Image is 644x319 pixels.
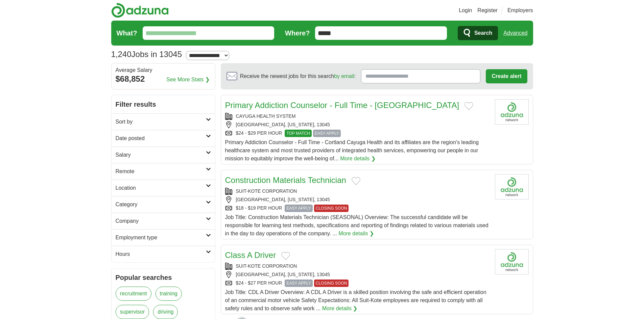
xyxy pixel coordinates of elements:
[314,280,349,287] span: CLOSING SOON
[225,271,490,278] div: [GEOGRAPHIC_DATA], [US_STATE], 13045
[116,217,206,225] h2: Company
[477,6,498,15] a: Register
[285,28,310,38] label: Where?
[281,252,290,260] button: Add to favorite jobs
[117,28,137,38] label: What?
[112,113,215,130] a: Sort by
[225,113,490,120] div: CAYUGA HEALTH SYSTEM
[112,246,215,262] a: Hours
[116,167,206,176] h2: Remote
[225,280,490,287] div: $24 - $27 PER HOUR
[225,176,346,185] a: Construction Materials Technician
[112,180,215,196] a: Location
[225,130,490,137] div: $24 - $29 PER HOUR
[285,280,312,287] span: EASY APPLY
[116,272,211,283] h2: Popular searches
[507,6,533,15] a: Employers
[486,69,527,83] button: Create alert
[112,213,215,229] a: Company
[225,214,488,236] span: Job Title: Construction Materials Technician (SEASONAL) Overview: The successful candidate will b...
[156,287,182,301] a: training
[225,188,490,195] div: SUIT-KOTE CORPORATION
[225,196,490,203] div: [GEOGRAPHIC_DATA], [US_STATE], 13045
[459,6,472,15] a: Login
[116,184,206,192] h2: Location
[495,99,529,125] img: Company logo
[116,305,149,319] a: supervisor
[112,196,215,213] a: Category
[285,205,312,212] span: EASY APPLY
[495,174,529,200] img: Company logo
[225,250,276,260] a: Class A Driver
[225,121,490,128] div: [GEOGRAPHIC_DATA], [US_STATE], 13045
[240,72,356,80] span: Receive the newest jobs for this search :
[503,26,527,40] a: Advanced
[116,287,151,301] a: recruitment
[340,155,376,163] a: More details ❯
[338,230,374,238] a: More details ❯
[225,289,486,311] span: Job Title: CDL A Driver Overview: A CDL A Driver is a skilled position involving the safe and eff...
[153,305,178,319] a: driving
[116,118,206,126] h2: Sort by
[112,147,215,163] a: Salary
[352,177,360,185] button: Add to favorite jobs
[474,26,492,40] span: Search
[334,73,354,79] a: by email
[225,101,459,110] a: Primary Addiction Counselor - Full Time - [GEOGRAPHIC_DATA]
[225,263,490,270] div: SUIT-KOTE CORPORATION
[116,201,206,209] h2: Category
[464,102,473,110] button: Add to favorite jobs
[116,134,206,142] h2: Date posted
[225,205,490,212] div: $18 - $19 PER HOUR
[458,26,498,40] button: Search
[116,151,206,159] h2: Salary
[116,68,211,73] div: Average Salary
[322,304,358,313] a: More details ❯
[112,229,215,246] a: Employment type
[313,130,341,137] span: EASY APPLY
[166,76,210,84] a: See More Stats ❯
[225,139,479,161] span: Primary Addiction Counselor - Full Time - Cortland Cayuga Health and its affiliates are the regio...
[116,250,206,258] h2: Hours
[111,3,169,18] img: Adzuna logo
[112,163,215,180] a: Remote
[314,205,349,212] span: CLOSING SOON
[112,130,215,147] a: Date posted
[112,95,215,113] h2: Filter results
[116,73,211,85] div: $68,852
[111,48,132,60] span: 1,240
[116,234,206,242] h2: Employment type
[285,130,311,137] span: TOP MATCH
[111,50,182,59] h1: Jobs in 13045
[495,249,529,274] img: Company logo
